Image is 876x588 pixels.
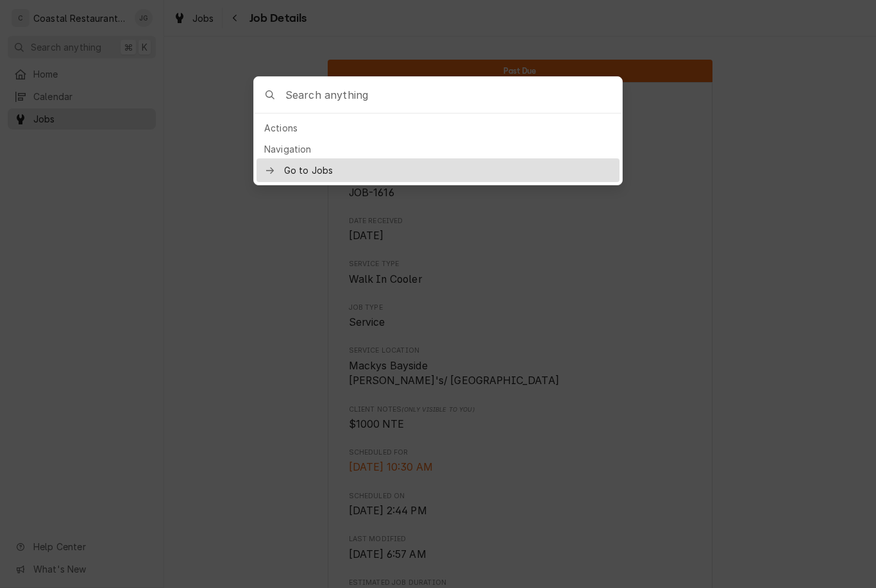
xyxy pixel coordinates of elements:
div: Navigation [257,140,619,158]
input: Search anything [285,77,622,113]
span: Go to Jobs [284,164,612,177]
div: Suggestions [257,119,619,182]
div: Actions [257,119,619,137]
div: Global Command Menu [253,76,623,185]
